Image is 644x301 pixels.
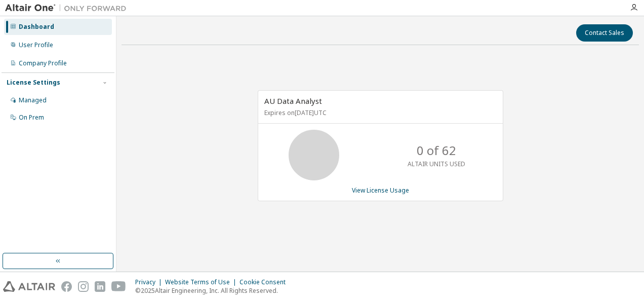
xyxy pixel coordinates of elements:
div: Website Terms of Use [165,278,239,286]
div: Managed [19,96,47,104]
button: Contact Sales [576,24,633,42]
p: Expires on [DATE] UTC [264,108,494,117]
div: User Profile [19,41,53,49]
p: © 2025 Altair Engineering, Inc. All Rights Reserved. [135,286,292,295]
img: instagram.svg [78,281,89,292]
img: youtube.svg [111,281,126,292]
div: Privacy [135,278,165,286]
img: linkedin.svg [95,281,105,292]
p: 0 of 62 [417,142,456,159]
div: Dashboard [19,23,54,31]
span: AU Data Analyst [264,96,322,106]
div: On Prem [19,114,44,122]
a: View License Usage [352,186,409,195]
div: Cookie Consent [239,278,292,286]
img: Altair One [5,3,132,13]
p: ALTAIR UNITS USED [408,160,465,168]
div: Company Profile [19,59,67,67]
img: facebook.svg [61,281,72,292]
div: License Settings [7,79,60,87]
img: altair_logo.svg [3,281,55,292]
